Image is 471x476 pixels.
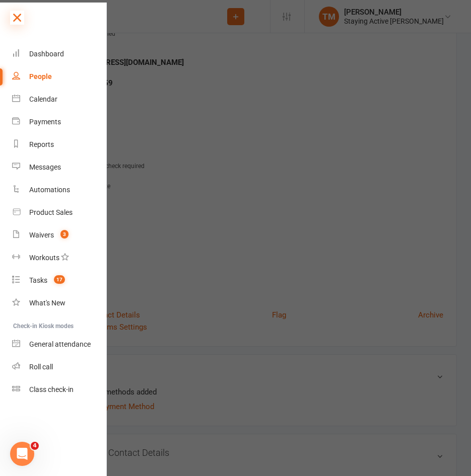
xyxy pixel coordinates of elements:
iframe: Intercom live chat [10,442,34,466]
div: General attendance [29,340,91,348]
span: 3 [60,230,69,239]
a: What's New [12,292,107,314]
a: Payments [12,111,107,133]
div: Workouts [29,254,59,262]
a: People [12,65,107,88]
a: Workouts [12,247,107,269]
div: Product Sales [29,208,73,216]
a: Class kiosk mode [12,378,107,401]
div: Calendar [29,95,57,103]
a: Calendar [12,88,107,111]
div: Class check-in [29,385,74,393]
a: Waivers 3 [12,224,107,247]
div: Roll call [29,363,53,371]
a: Dashboard [12,43,107,65]
a: General attendance kiosk mode [12,333,107,356]
div: Dashboard [29,50,64,58]
a: Reports [12,133,107,156]
div: Waivers [29,231,54,239]
span: 17 [54,275,65,284]
a: Messages [12,156,107,179]
span: 4 [31,442,39,450]
div: Messages [29,163,61,171]
a: Automations [12,179,107,201]
div: What's New [29,299,65,307]
a: Tasks 17 [12,269,107,292]
a: Roll call [12,356,107,378]
div: Automations [29,186,70,194]
div: Tasks [29,276,47,284]
a: Product Sales [12,201,107,224]
div: Payments [29,118,61,126]
div: Reports [29,140,54,148]
div: People [29,72,52,81]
